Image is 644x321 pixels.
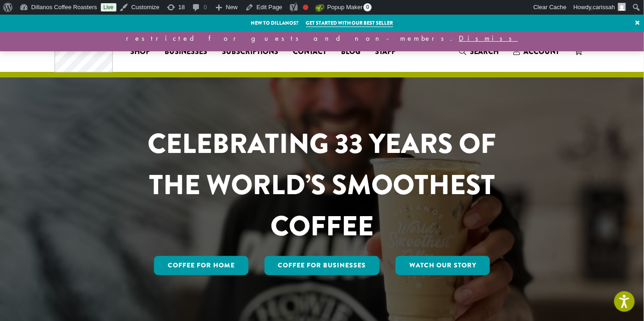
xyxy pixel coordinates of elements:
[101,3,116,11] a: Live
[154,256,248,275] a: Coffee for Home
[368,44,403,59] a: Staff
[470,46,499,57] span: Search
[222,46,278,58] span: Subscriptions
[264,256,380,275] a: Coffee For Businesses
[459,33,518,43] a: Dismiss
[523,46,559,57] span: Account
[123,44,157,59] a: Shop
[341,46,360,58] span: Blog
[121,123,523,247] h1: CELEBRATING 33 YEARS OF THE WORLD’S SMOOTHEST COFFEE
[396,256,490,275] a: Watch Our Story
[375,46,396,58] span: Staff
[451,44,506,59] a: Search
[165,46,207,58] span: Businesses
[363,3,372,11] span: 0
[306,19,393,27] a: Get started with our best seller
[303,5,308,10] div: Focus keyphrase not set
[130,46,150,58] span: Shop
[593,4,615,11] span: carissah
[293,46,326,58] span: Contact
[632,15,644,31] a: ×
